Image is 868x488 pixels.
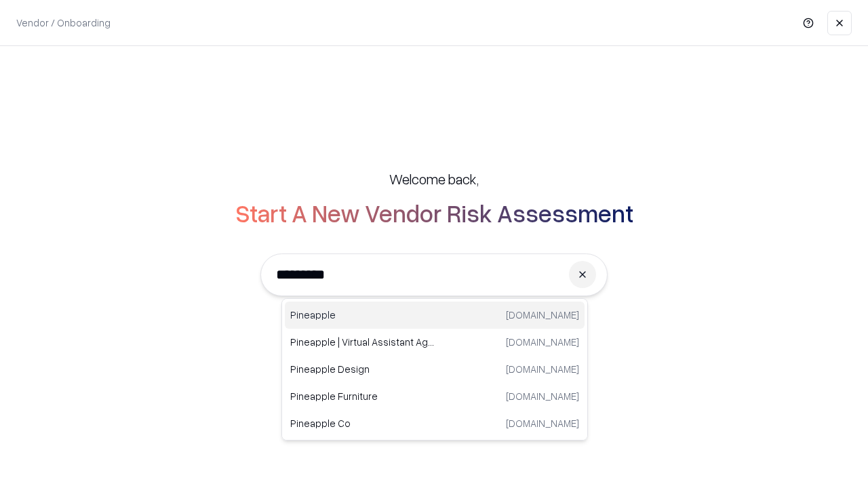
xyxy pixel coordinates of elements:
p: Pineapple Design [290,362,435,376]
h5: Welcome back, [389,169,479,188]
p: Vendor / Onboarding [16,16,111,30]
p: Pineapple Furniture [290,389,435,403]
p: Pineapple | Virtual Assistant Agency [290,335,435,349]
p: [DOMAIN_NAME] [506,308,579,322]
h2: Start A New Vendor Risk Assessment [235,199,633,226]
p: [DOMAIN_NAME] [506,335,579,349]
p: Pineapple Co [290,416,435,430]
p: [DOMAIN_NAME] [506,389,579,403]
div: Suggestions [281,298,588,441]
p: [DOMAIN_NAME] [506,416,579,430]
p: [DOMAIN_NAME] [506,362,579,376]
p: Pineapple [290,308,435,322]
